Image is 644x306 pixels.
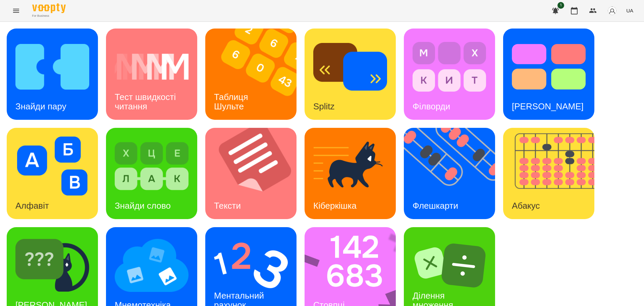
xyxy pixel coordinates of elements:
[404,128,495,219] a: ФлешкартиФлешкарти
[205,29,305,120] img: Таблиця Шульте
[7,128,98,219] a: АлфавітАлфавіт
[512,101,584,111] h3: [PERSON_NAME]
[313,201,357,211] h3: Кіберкішка
[557,2,564,9] span: 1
[205,128,297,219] a: ТекстиТексти
[413,101,450,111] h3: Філворди
[214,92,251,111] h3: Таблиця Шульте
[32,3,66,13] img: Voopty Logo
[404,29,495,120] a: ФілвордиФілворди
[503,128,594,219] a: АбакусАбакус
[214,201,241,211] h3: Тексти
[15,236,89,295] img: Знайди Кіберкішку
[15,37,89,96] img: Знайди пару
[15,137,89,196] img: Алфавіт
[512,37,586,96] img: Тест Струпа
[413,37,486,96] img: Філворди
[205,29,297,120] a: Таблиця ШультеТаблиця Шульте
[413,236,486,295] img: Ділення множення
[115,236,189,295] img: Мнемотехніка
[607,6,617,15] img: avatar_s.png
[313,101,335,111] h3: Splitz
[32,14,66,18] span: For Business
[624,4,636,17] button: UA
[106,128,197,219] a: Знайди словоЗнайди слово
[503,29,594,120] a: Тест Струпа[PERSON_NAME]
[214,236,288,295] img: Ментальний рахунок
[205,128,305,219] img: Тексти
[7,29,98,120] a: Знайди паруЗнайди пару
[106,29,197,120] a: Тест швидкості читанняТест швидкості читання
[503,128,603,219] img: Абакус
[8,3,24,19] button: Menu
[313,37,387,96] img: Splitz
[15,201,49,211] h3: Алфавіт
[413,201,458,211] h3: Флешкарти
[626,7,633,14] span: UA
[115,92,178,111] h3: Тест швидкості читання
[512,201,540,211] h3: Абакус
[115,37,189,96] img: Тест швидкості читання
[313,137,387,196] img: Кіберкішка
[115,201,171,211] h3: Знайди слово
[305,128,396,219] a: КіберкішкаКіберкішка
[15,101,66,111] h3: Знайди пару
[305,29,396,120] a: SplitzSplitz
[404,128,503,219] img: Флешкарти
[115,137,189,196] img: Знайди слово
